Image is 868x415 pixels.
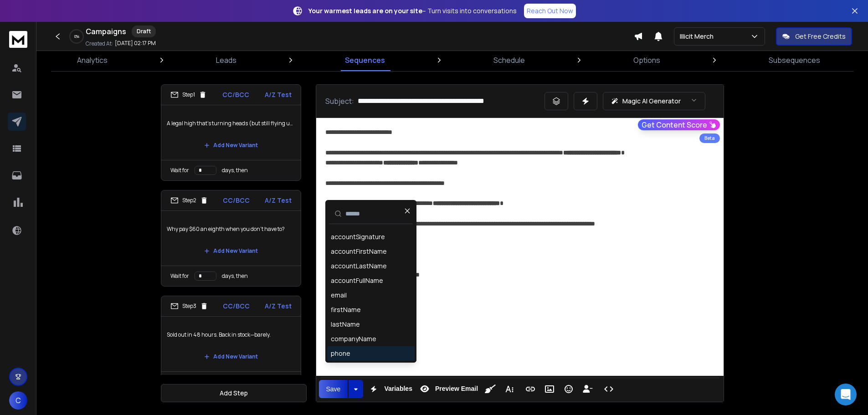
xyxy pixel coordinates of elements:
[331,276,383,285] div: accountFullName
[541,380,558,398] button: Insert Image (Ctrl+P)
[222,272,248,280] p: days, then
[331,349,350,358] div: phone
[222,90,249,99] p: CC/BCC
[579,380,596,398] button: Insert Unsubscribe Link
[216,55,236,66] p: Leads
[769,55,820,66] p: Subsequences
[167,216,295,242] p: Why pay $60 an eighth when you don’t have to?
[170,91,207,99] div: Step 1
[522,380,539,398] button: Insert Link (Ctrl+K)
[560,380,577,398] button: Emoticons
[331,261,387,271] div: accountLastName
[416,380,480,398] button: Preview Email
[763,49,826,71] a: Subsequences
[223,302,250,311] p: CC/BCC
[488,49,530,71] a: Schedule
[628,49,666,71] a: Options
[638,119,720,130] button: Get Content Score
[161,190,301,287] li: Step2CC/BCCA/Z TestWhy pay $60 an eighth when you don’t have to?Add New VariantWait fordays, then
[527,6,573,15] p: Reach Out Now
[699,133,720,143] div: Beta
[265,302,292,311] p: A/Z Test
[211,49,242,71] a: Leads
[433,385,480,393] span: Preview Email
[74,34,79,39] p: 0 %
[170,302,208,310] div: Step 3
[339,49,390,71] a: Sequences
[482,380,499,398] button: Clean HTML
[622,97,681,106] p: Magic AI Generator
[115,40,156,47] p: [DATE] 02:17 PM
[365,380,414,398] button: Variables
[308,6,422,15] strong: Your warmest leads are on your site
[223,196,250,205] p: CC/BCC
[835,384,857,405] div: Open Intercom Messenger
[170,196,208,205] div: Step 2
[167,322,295,348] p: Sold out in 48 hours. Back in stock—barely.
[603,92,705,110] button: Magic AI Generator
[265,90,292,99] p: A/Z Test
[331,320,360,329] div: lastName
[170,167,189,174] p: Wait for
[86,40,113,47] p: Created At:
[501,380,518,398] button: More Text
[600,380,617,398] button: Code View
[161,384,307,402] button: Add Step
[331,232,385,241] div: accountSignature
[197,348,265,366] button: Add New Variant
[308,6,517,15] p: – Turn visits into conversations
[795,32,846,41] p: Get Free Credits
[9,391,27,410] button: C
[161,296,301,392] li: Step3CC/BCCA/Z TestSold out in 48 hours. Back in stock—barely.Add New VariantWait fordays, then
[345,55,385,66] p: Sequences
[776,27,852,46] button: Get Free Credits
[222,167,248,174] p: days, then
[331,334,376,343] div: companyName
[633,55,660,66] p: Options
[331,247,387,256] div: accountFirstName
[77,55,108,66] p: Analytics
[319,380,348,398] button: Save
[167,111,295,136] p: A legal high that’s turning heads (but still flying under the radar)
[493,55,525,66] p: Schedule
[132,26,156,37] div: Draft
[524,4,576,18] a: Reach Out Now
[331,305,361,314] div: firstName
[170,272,189,280] p: Wait for
[197,242,265,260] button: Add New Variant
[86,26,126,37] h1: Campaigns
[9,31,27,48] img: logo
[680,32,717,41] p: Illicit Merch
[325,96,354,107] p: Subject:
[331,291,347,300] div: email
[265,196,292,205] p: A/Z Test
[382,385,414,393] span: Variables
[72,49,113,71] a: Analytics
[197,136,265,154] button: Add New Variant
[161,84,301,181] li: Step1CC/BCCA/Z TestA legal high that’s turning heads (but still flying under the radar)Add New Va...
